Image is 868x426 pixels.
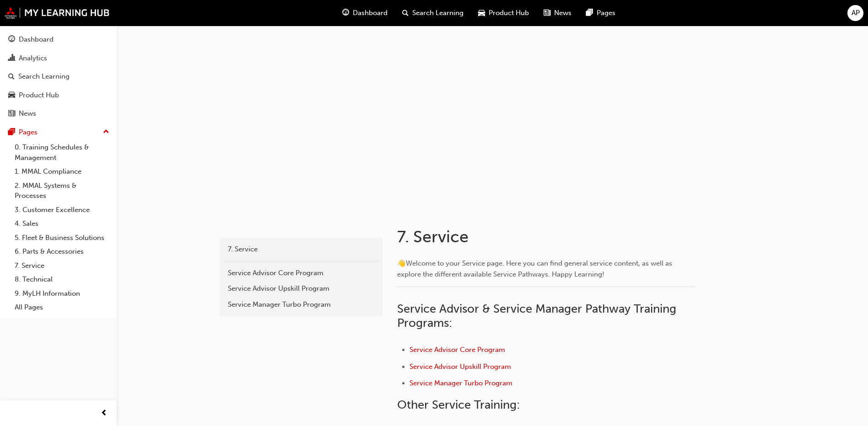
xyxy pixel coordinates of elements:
[397,398,520,412] span: Other Service Training:
[11,140,113,165] a: 0. Training Schedules & Management
[410,362,511,371] a: Service Advisor Upskill Program
[410,379,512,387] a: Service Manager Turbo Program
[223,297,379,313] a: Service Manager Turbo Program
[5,7,110,19] img: mmal
[228,244,374,255] div: 7. Service
[11,217,113,231] a: 4. Sales
[228,283,374,294] div: Service Advisor Upskill Program
[4,31,113,48] a: Dashboard
[402,7,409,19] span: search-icon
[395,4,471,22] a: search-iconSearch Learning
[11,259,113,273] a: 7. Service
[11,179,113,203] a: 2. MMAL Systems & Processes
[397,259,406,267] span: 👋
[223,241,379,257] a: 7. Service
[8,91,15,100] span: car-icon
[11,245,113,259] a: 6. Parts & Accessories
[19,127,38,138] div: Pages
[11,203,113,217] a: 3. Customer Excellence
[847,5,863,21] button: AP
[335,4,395,22] a: guage-iconDashboard
[4,105,113,122] a: News
[412,8,464,18] span: Search Learning
[18,71,70,82] div: Search Learning
[4,124,113,141] button: Pages
[4,87,113,104] a: Product Hub
[8,73,15,81] span: search-icon
[11,231,113,245] a: 5. Fleet & Business Solutions
[228,268,374,278] div: Service Advisor Core Program
[101,408,108,419] span: prev-icon
[397,259,674,278] span: Welcome to your Service page. Here you can find general service content, as well as explore the d...
[11,165,113,179] a: 1. MMAL Compliance
[353,8,388,18] span: Dashboard
[471,4,536,22] a: car-iconProduct Hub
[489,8,529,18] span: Product Hub
[597,8,615,18] span: Pages
[586,7,593,19] span: pages-icon
[4,29,113,124] button: DashboardAnalyticsSearch LearningProduct HubNews
[4,50,113,67] a: Analytics
[8,110,15,118] span: news-icon
[478,7,485,19] span: car-icon
[223,281,379,297] a: Service Advisor Upskill Program
[8,128,15,137] span: pages-icon
[11,272,113,287] a: 8. Technical
[397,227,697,247] h1: 7. Service
[8,54,15,63] span: chart-icon
[19,53,47,64] div: Analytics
[579,4,623,22] a: pages-iconPages
[8,36,15,44] span: guage-icon
[410,346,505,354] a: Service Advisor Core Program
[19,108,36,119] div: News
[544,7,550,19] span: news-icon
[11,300,113,314] a: All Pages
[103,126,109,138] span: up-icon
[852,8,860,18] span: AP
[19,90,59,101] div: Product Hub
[536,4,579,22] a: news-iconNews
[228,299,374,310] div: Service Manager Turbo Program
[342,7,349,19] span: guage-icon
[11,287,113,301] a: 9. MyLH Information
[397,302,679,330] span: Service Advisor & Service Manager Pathway Training Programs:
[223,265,379,281] a: Service Advisor Core Program
[4,68,113,85] a: Search Learning
[554,8,571,18] span: News
[19,34,54,45] div: Dashboard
